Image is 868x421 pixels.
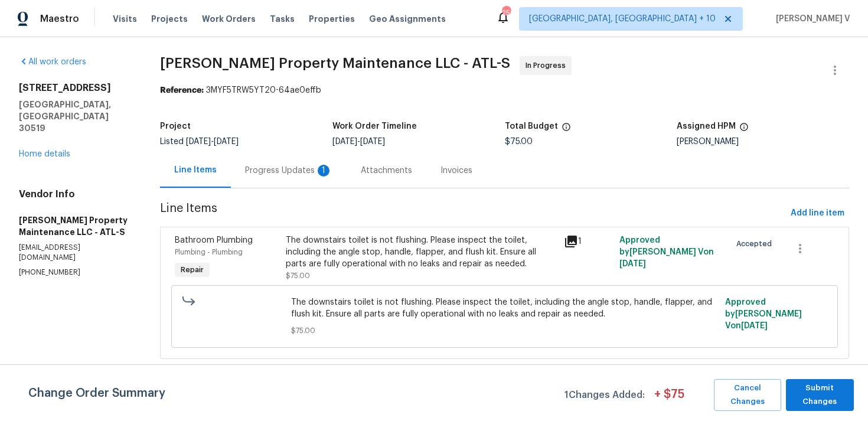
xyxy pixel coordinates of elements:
[505,122,558,130] h5: Total Budget
[113,13,137,25] span: Visits
[174,164,217,176] div: Line Items
[309,13,355,25] span: Properties
[175,236,253,244] span: Bathroom Plumbing
[19,82,132,94] h2: [STREET_ADDRESS]
[677,138,849,146] div: [PERSON_NAME]
[28,379,165,411] span: Change Order Summary
[526,60,570,71] span: In Progress
[332,122,417,130] h5: Work Order Timeline
[720,381,775,409] span: Cancel Changes
[318,165,329,177] div: 1
[792,381,848,409] span: Submit Changes
[714,379,781,411] button: Cancel Changes
[619,260,646,268] span: [DATE]
[502,7,510,19] div: 259
[176,264,208,276] span: Repair
[332,138,357,146] span: [DATE]
[771,13,850,25] span: [PERSON_NAME] V
[619,236,714,268] span: Approved by [PERSON_NAME] V on
[791,206,844,221] span: Add line item
[19,188,132,200] h4: Vendor Info
[19,99,132,134] h5: [GEOGRAPHIC_DATA], [GEOGRAPHIC_DATA] 30519
[677,122,736,130] h5: Assigned HPM
[440,165,472,177] div: Invoices
[291,325,718,337] span: $75.00
[654,389,684,411] span: + $ 75
[151,13,188,25] span: Projects
[19,58,86,66] a: All work orders
[19,150,70,158] a: Home details
[214,138,239,146] span: [DATE]
[291,296,718,320] span: The downstairs toilet is not flushing. Please inspect the toilet, including the angle stop, handl...
[739,122,749,138] span: The hpm assigned to this work order.
[19,214,132,238] h5: [PERSON_NAME] Property Maintenance LLC - ATL-S
[160,86,204,94] b: Reference:
[19,243,132,263] p: [EMAIL_ADDRESS][DOMAIN_NAME]
[725,298,802,330] span: Approved by [PERSON_NAME] V on
[160,84,849,96] div: 3MYF5TRW5YT20-64ae0effb
[332,138,385,146] span: -
[369,13,446,25] span: Geo Assignments
[736,238,776,250] span: Accepted
[564,234,612,249] div: 1
[245,165,332,177] div: Progress Updates
[361,165,412,177] div: Attachments
[202,13,256,25] span: Work Orders
[360,138,385,146] span: [DATE]
[40,13,79,25] span: Maestro
[786,379,854,411] button: Submit Changes
[160,56,510,70] span: [PERSON_NAME] Property Maintenance LLC - ATL-S
[562,122,571,138] span: The total cost of line items that have been proposed by Opendoor. This sum includes line items th...
[175,249,243,256] span: Plumbing - Plumbing
[19,267,132,278] p: [PHONE_NUMBER]
[160,138,239,146] span: Listed
[741,322,768,330] span: [DATE]
[270,15,295,23] span: Tasks
[786,203,849,224] button: Add line item
[160,122,191,130] h5: Project
[564,384,645,411] span: 1 Changes Added:
[505,138,533,146] span: $75.00
[286,272,310,279] span: $75.00
[186,138,211,146] span: [DATE]
[529,13,716,25] span: [GEOGRAPHIC_DATA], [GEOGRAPHIC_DATA] + 10
[186,138,239,146] span: -
[160,203,786,224] span: Line Items
[286,234,556,270] div: The downstairs toilet is not flushing. Please inspect the toilet, including the angle stop, handl...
